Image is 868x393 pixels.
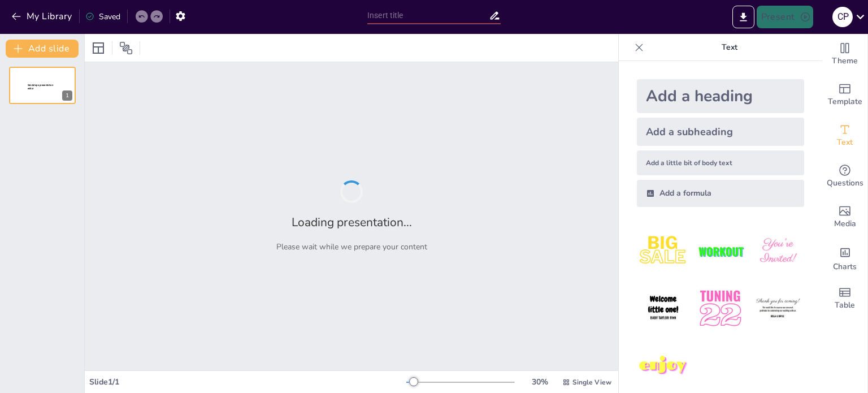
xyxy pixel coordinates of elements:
span: Questions [827,177,863,189]
div: Saved [85,11,120,22]
input: Insert title [367,7,489,24]
button: Add slide [6,40,79,58]
img: 6.jpeg [752,282,804,335]
p: Text [648,34,811,61]
span: Position [119,41,133,55]
div: 1 [9,67,76,104]
div: 1 [62,90,72,101]
img: 7.jpeg [637,340,689,392]
span: Sendsteps presentation editor [28,84,53,90]
img: 4.jpeg [637,282,689,335]
button: Present [757,6,813,28]
span: Template [828,96,862,108]
span: Media [834,218,856,230]
h2: Loading presentation... [292,214,412,230]
img: 1.jpeg [637,225,689,278]
div: C P [832,7,853,27]
div: Add text boxes [822,115,867,156]
div: Add a heading [637,79,804,113]
div: Add images, graphics, shapes or video [822,197,867,237]
div: 30 % [526,377,553,387]
img: 2.jpeg [694,225,747,278]
div: Change the overall theme [822,34,867,75]
button: C P [832,6,853,28]
span: Text [837,136,853,149]
button: Export to PowerPoint [732,6,754,28]
img: 3.jpeg [752,225,804,278]
div: Add a little bit of body text [637,150,804,175]
div: Layout [89,39,107,57]
button: My Library [8,7,77,25]
span: Table [835,299,855,312]
span: Charts [833,261,857,273]
div: Add ready made slides [822,75,867,115]
p: Please wait while we prepare your content [276,241,427,252]
img: 5.jpeg [694,282,747,335]
span: Single View [572,378,611,387]
div: Add a subheading [637,118,804,146]
div: Slide 1 / 1 [89,377,406,387]
div: Add a formula [637,180,804,207]
div: Add charts and graphs [822,237,867,278]
div: Add a table [822,278,867,319]
span: Theme [832,55,858,67]
div: Get real-time input from your audience [822,156,867,197]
